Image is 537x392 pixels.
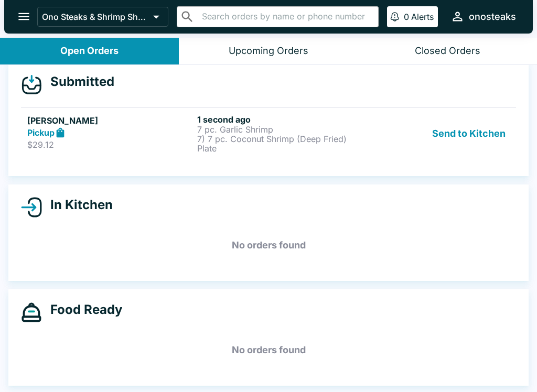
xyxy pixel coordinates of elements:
div: Closed Orders [415,45,480,57]
strong: Pickup [27,127,55,138]
p: 7) 7 pc. Coconut Shrimp (Deep Fried) Plate [197,134,363,153]
div: Upcoming Orders [229,45,308,57]
button: onosteaks [446,5,520,28]
h4: Food Ready [42,302,122,318]
button: open drawer [10,3,37,30]
h5: No orders found [21,226,516,264]
input: Search orders by name or phone number [199,9,374,24]
a: [PERSON_NAME]Pickup$29.121 second ago7 pc. Garlic Shrimp7) 7 pc. Coconut Shrimp (Deep Fried) Plat... [21,107,516,159]
h5: No orders found [21,331,516,369]
button: Ono Steaks & Shrimp Shack [37,7,168,27]
p: Ono Steaks & Shrimp Shack [42,12,149,22]
p: Alerts [411,12,434,22]
button: Send to Kitchen [428,114,510,153]
h6: 1 second ago [197,114,363,125]
h4: In Kitchen [42,197,113,213]
h4: Submitted [42,74,114,90]
p: 0 [404,12,409,22]
h5: [PERSON_NAME] [27,114,193,127]
div: onosteaks [469,10,516,23]
p: 7 pc. Garlic Shrimp [197,125,363,134]
p: $29.12 [27,139,193,150]
div: Open Orders [60,45,119,57]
